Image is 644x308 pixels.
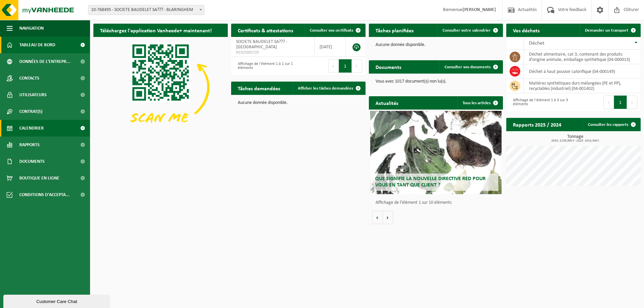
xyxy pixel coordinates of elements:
[231,82,287,95] h2: Tâches demandées
[238,101,359,105] p: Aucune donnée disponible.
[603,96,614,109] button: Previous
[443,28,491,33] span: Consulter votre calendrier
[375,176,486,188] span: Que signifie la nouvelle directive RED pour vous en tant que client ?
[376,200,500,205] p: Affichage de l'élément 1 sur 10 éléments
[19,70,39,87] span: Contacts
[463,7,496,12] strong: [PERSON_NAME]
[292,82,365,95] a: Afficher les tâches demandées
[439,60,502,74] a: Consulter vos documents
[19,137,40,153] span: Rapports
[370,111,502,194] a: Que signifie la nouvelle directive RED pour vous en tant que client ?
[19,37,55,53] span: Tableau de bord
[304,24,365,37] a: Consulter vos certificats
[445,65,491,69] span: Consulter vos documents
[3,293,111,308] iframe: chat widget
[585,28,628,33] span: Demander un transport
[88,5,204,15] span: 10-768495 - SOCIETE BAUDELET SA??? - BLARINGHEM
[298,86,353,91] span: Afficher les tâches demandées
[369,96,405,109] h2: Actualités
[369,60,408,73] h2: Documents
[372,211,383,224] button: Vorige
[236,39,287,50] span: SOCIETE BAUDELET SA??? - [GEOGRAPHIC_DATA]
[19,103,42,120] span: Contrat(s)
[93,24,218,37] h2: Téléchargez l'application Vanheede+ maintenant!
[231,24,300,37] h2: Certificats & attestations
[352,59,362,73] button: Next
[369,24,420,37] h2: Tâches planifiées
[524,79,641,93] td: matières synthétiques durs mélangées (PE et PP), recyclables (industriel) (04-001402)
[383,211,393,224] button: Volgende
[457,96,502,110] a: Tous les articles
[310,28,353,33] span: Consulter vos certificats
[376,43,497,47] p: Aucune donnée disponible.
[236,50,309,55] span: RED25005720
[19,186,70,203] span: Conditions d'accepta...
[88,5,204,15] span: 10-768495 - SOCIETE BAUDELET SA??? - BLARINGHEM
[234,59,295,73] div: Affichage de l'élément 1 à 1 sur 1 éléments
[614,96,627,109] button: 1
[583,118,640,131] a: Consulter les rapports
[510,135,641,143] h3: Tonnage
[19,53,70,70] span: Données de l'entrepr...
[19,153,45,170] span: Documents
[328,59,339,73] button: Previous
[580,24,640,37] a: Demander un transport
[506,118,568,131] h2: Rapports 2025 / 2024
[314,37,346,57] td: [DATE]
[339,59,352,73] button: 1
[19,170,59,186] span: Boutique en ligne
[437,24,502,37] a: Consulter votre calendrier
[19,120,44,137] span: Calendrier
[93,37,228,138] img: Download de VHEPlus App
[19,20,44,37] span: Navigation
[524,50,641,64] td: déchet alimentaire, cat 3, contenant des produits d'origine animale, emballage synthétique (04-00...
[627,96,637,109] button: Next
[524,64,641,79] td: déchet à haut pouvoir calorifique (04-000149)
[376,79,497,84] p: Vous avez 1017 document(s) non lu(s).
[506,24,546,37] h2: Vos déchets
[510,139,641,143] span: 2024: 2139,900 t - 2025: 1014,340 t
[529,41,544,46] span: Déchet
[510,95,570,110] div: Affichage de l'élément 1 à 3 sur 3 éléments
[19,87,47,103] span: Utilisateurs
